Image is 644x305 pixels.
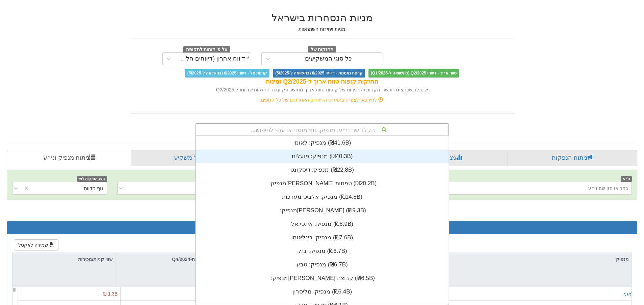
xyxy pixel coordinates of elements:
[196,150,449,163] div: מנפיק: ‏פועלים ‎(₪40.3B)‎
[196,271,449,285] div: מנפיק: ‏[PERSON_NAME] קבוצה ‎(₪6.5B)‎
[116,253,218,266] div: שווי החזקות-Q4/2024
[308,46,336,53] span: החזקות של
[196,190,449,204] div: מנפיק: ‏אלביט מערכות ‎(₪14.8B)‎
[196,258,449,271] div: מנפיק: ‏טבע ‎(₪6.7B)‎
[196,124,448,135] div: הקלד שם ני״ע, מנפיק, גוף מוסדי או ענף לחיפוש...
[196,177,449,190] div: מנפיק: ‏[PERSON_NAME] טפחות ‎(₪20.2B)‎
[84,185,103,192] div: גוף מדווח
[13,253,115,266] div: שווי קניות/מכירות
[129,86,515,93] div: שים לב שבתצוגה זו שווי הקניות והמכירות של קופות טווח ארוך מחושב רק עבור החזקות שדווחו ל Q2/2025
[7,150,132,166] a: ניתוח מנפיק וני״ע
[622,290,634,297] button: לאומי
[196,204,449,217] div: מנפיק: ‏[PERSON_NAME] ‎(₪9.3B)‎
[132,150,259,166] a: פרופיל משקיע
[124,96,520,103] div: לחץ כאן לצפייה בתאריכי הדיווחים האחרונים של כל הגופים
[129,27,515,32] h5: מניות ויחידות השתתפות
[196,163,449,177] div: מנפיק: ‏דיסקונט ‎(₪22.8B)‎
[129,12,515,23] h2: מניות הנסחרות בישראל
[183,46,230,53] span: על פי דוחות לתקופה
[322,253,631,266] div: מנפיק
[129,78,515,86] div: החזקות קופות טווח ארוך ל-Q2/2025 זמינות
[588,185,628,192] div: בחר או הזן שם ני״ע
[196,285,449,299] div: מנפיק: ‏מליסרון ‎(₪6.4B)‎
[196,231,449,244] div: מנפיק: ‏בינלאומי ‎(₪7.6B)‎
[273,69,365,78] span: קרנות נאמנות - דיווחי 6/2025 (בהשוואה ל-5/2025)
[305,56,352,62] div: כל סוגי המשקיעים
[176,56,249,62] div: * דיווח אחרון (דיווחים חלקיים)
[196,136,449,150] div: מנפיק: ‏לאומי ‎(₪41.6B)‎
[508,150,637,166] a: ניתוח הנפקות
[185,69,269,78] span: קרנות סל - דיווחי 6/2025 (בהשוואה ל-5/2025)
[196,217,449,231] div: מנפיק: ‏איי.סי.אל ‎(₪8.9B)‎
[621,176,632,182] span: ני״ע
[12,225,632,231] h3: סה״כ החזקות לכל מנפיק
[77,176,107,182] span: הצג החזקות לפי
[14,239,58,251] button: שמירה לאקסל
[196,244,449,258] div: מנפיק: ‏בזק ‎(₪6.7B)‎
[368,69,459,78] span: טווח ארוך - דיווחי Q2/2025 (בהשוואה ל-Q1/2025)
[103,291,118,297] span: ₪-1.3B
